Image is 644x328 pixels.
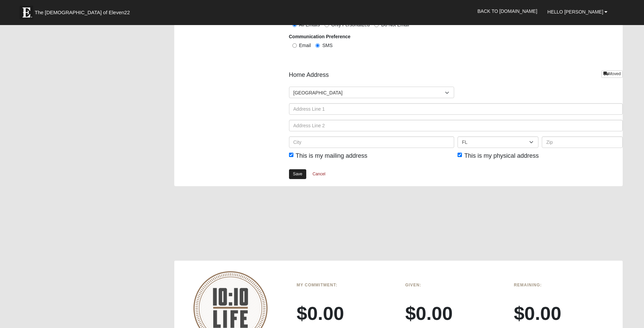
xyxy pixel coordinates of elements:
span: SMS [322,43,332,48]
label: Communication Preference [289,33,351,40]
span: Home Address [289,70,329,80]
h3: $0.00 [514,302,612,325]
input: Address Line 2 [289,120,623,131]
input: This is my mailing address [289,153,293,157]
input: SMS [315,43,320,48]
span: This is my physical address [464,152,539,159]
a: Moved [601,70,623,78]
span: The [DEMOGRAPHIC_DATA] of Eleven22 [35,9,130,16]
input: Zip [542,136,623,148]
a: Save [289,169,307,179]
input: This is my physical address [458,153,462,157]
input: Email [292,43,297,48]
a: The [DEMOGRAPHIC_DATA] of Eleven22 [16,2,152,19]
a: Cancel [308,169,330,179]
span: Hello [PERSON_NAME] [548,9,603,15]
img: Eleven22 logo [20,6,33,19]
a: Back to [DOMAIN_NAME] [472,3,542,20]
a: Hello [PERSON_NAME] [542,3,613,20]
h3: $0.00 [297,302,395,325]
span: This is my mailing address [296,152,368,159]
input: Address Line 1 [289,103,623,115]
h6: Remaining: [514,283,612,287]
span: Email [299,43,311,48]
input: City [289,136,454,148]
span: [GEOGRAPHIC_DATA] [293,87,445,99]
h6: Given: [405,283,504,287]
h3: $0.00 [405,302,504,325]
h6: My Commitment: [297,283,395,287]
